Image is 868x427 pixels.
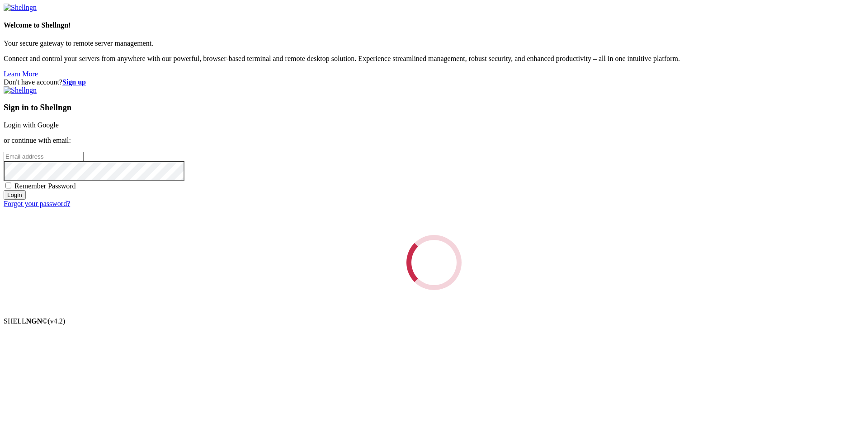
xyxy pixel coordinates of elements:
img: Shellngn [4,86,37,94]
span: Remember Password [14,182,76,190]
a: Sign up [62,78,86,86]
h3: Sign in to Shellngn [4,103,864,113]
input: Remember Password [5,183,11,188]
div: Loading... [400,228,468,296]
input: Email address [4,152,84,161]
b: NGN [26,317,42,325]
span: 4.2.0 [48,317,66,325]
img: Shellngn [4,4,37,12]
p: Your secure gateway to remote server management. [4,39,864,47]
span: SHELL © [4,317,65,325]
a: Login with Google [4,121,59,129]
a: Forgot your password? [4,200,70,207]
h4: Welcome to Shellngn! [4,21,864,29]
p: or continue with email: [4,136,864,145]
input: Login [4,190,26,200]
p: Connect and control your servers from anywhere with our powerful, browser-based terminal and remo... [4,55,864,63]
div: Don't have account? [4,78,864,86]
a: Learn More [4,70,38,78]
